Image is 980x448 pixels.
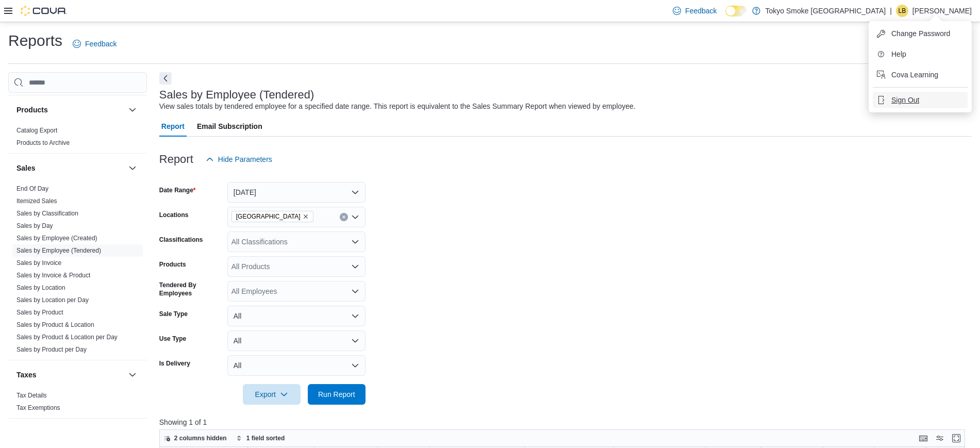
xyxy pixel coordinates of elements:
span: Sales by Location per Day [16,296,89,304]
a: Catalog Export [16,127,57,134]
p: [PERSON_NAME] [912,5,972,17]
a: Products to Archive [16,139,70,146]
h3: Sales by Employee (Tendered) [159,89,314,101]
button: Export [243,384,301,405]
label: Sale Type [159,310,188,318]
span: Sales by Invoice [16,259,61,267]
button: Products [16,105,124,115]
button: Cova Learning [873,67,968,83]
span: Sales by Product per Day [16,345,87,354]
a: Tax Details [16,392,47,399]
span: Itemized Sales [16,197,57,205]
button: All [227,306,366,326]
label: Is Delivery [159,359,190,368]
button: Open list of options [351,213,359,221]
label: Use Type [159,335,186,343]
a: Sales by Classification [16,210,78,217]
span: 1 field sorted [246,434,285,442]
a: Sales by Location per Day [16,296,89,304]
span: Sales by Location [16,284,65,292]
button: [DATE] [227,182,366,203]
button: All [227,355,366,376]
button: Products [126,104,139,116]
a: Sales by Invoice & Product [16,272,90,279]
span: Tax Details [16,391,47,400]
span: Sign Out [891,95,919,105]
div: Sales [8,182,147,360]
a: Sales by Product [16,309,63,316]
h3: Report [159,153,193,165]
span: Catalog Export [16,126,57,135]
span: Feedback [685,6,717,16]
input: Dark Mode [725,6,747,16]
p: Tokyo Smoke [GEOGRAPHIC_DATA] [766,5,886,17]
a: Sales by Product & Location per Day [16,334,118,341]
button: 2 columns hidden [160,432,231,444]
button: Display options [934,432,946,444]
button: Taxes [126,369,139,381]
button: Sales [16,163,124,173]
span: Export [249,384,294,405]
h3: Products [16,105,48,115]
button: Run Report [308,384,366,405]
span: Tax Exemptions [16,404,60,412]
a: Feedback [69,34,121,54]
button: Clear input [340,213,348,221]
button: Help [873,46,968,62]
button: 1 field sorted [232,432,289,444]
span: Report [161,116,185,137]
label: Classifications [159,236,203,244]
button: Sales [126,162,139,174]
img: Cova [21,6,67,16]
a: Sales by Employee (Tendered) [16,247,101,254]
button: Taxes [16,370,124,380]
label: Tendered By Employees [159,281,223,297]
div: Taxes [8,389,147,418]
span: Run Report [318,389,355,400]
span: Eglinton Town Centre [231,211,313,222]
h1: Reports [8,30,62,51]
div: Products [8,124,147,153]
a: Sales by Product & Location [16,321,94,328]
button: Open list of options [351,238,359,246]
a: Sales by Invoice [16,259,61,267]
button: Next [159,72,172,85]
span: Sales by Invoice & Product [16,271,90,279]
button: All [227,330,366,351]
p: | [890,5,892,17]
span: Sales by Product [16,308,63,317]
span: Email Subscription [197,116,262,137]
a: Itemized Sales [16,197,57,205]
span: Sales by Employee (Tendered) [16,246,101,255]
span: Sales by Product & Location [16,321,94,329]
button: Enter fullscreen [950,432,962,444]
label: Date Range [159,186,196,194]
a: Sales by Employee (Created) [16,235,97,242]
a: Feedback [669,1,721,21]
div: View sales totals by tendered employee for a specified date range. This report is equivalent to t... [159,101,636,112]
h3: Taxes [16,370,37,380]
span: LB [899,5,906,17]
button: Hide Parameters [202,149,276,170]
p: Showing 1 of 1 [159,417,973,427]
span: Help [891,49,906,59]
a: End Of Day [16,185,48,192]
button: Open list of options [351,287,359,295]
span: Sales by Classification [16,209,78,218]
label: Locations [159,211,189,219]
button: Keyboard shortcuts [917,432,929,444]
span: [GEOGRAPHIC_DATA] [236,211,301,222]
h3: Sales [16,163,36,173]
a: Sales by Location [16,284,65,291]
button: Remove Eglinton Town Centre from selection in this group [303,213,309,220]
button: Change Password [873,25,968,42]
span: Change Password [891,28,950,39]
button: Sign Out [873,92,968,108]
div: Lindsay Belford [896,5,908,17]
span: End Of Day [16,185,48,193]
span: Feedback [85,39,117,49]
span: 2 columns hidden [174,434,227,442]
label: Products [159,260,186,269]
